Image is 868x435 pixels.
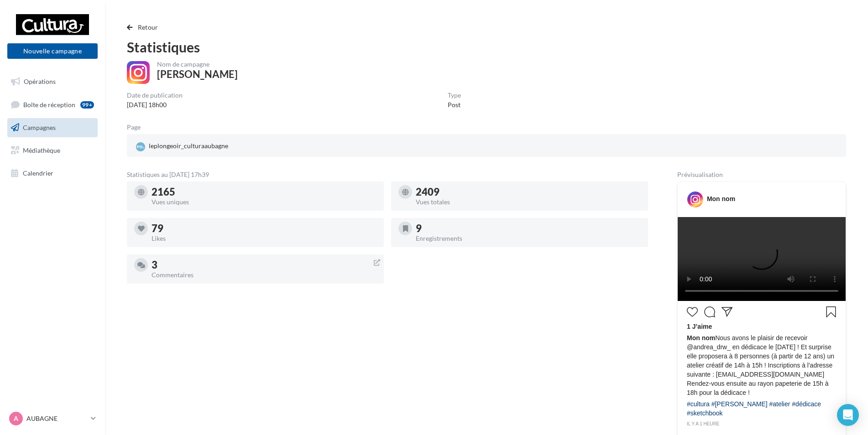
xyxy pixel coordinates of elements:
[687,334,715,342] span: Mon nom
[5,72,99,91] a: Opérations
[80,101,94,109] div: 99+
[7,410,98,427] a: A AUBAGNE
[23,169,53,176] span: Calendrier
[23,146,60,154] span: Médiathèque
[127,124,148,130] div: Page
[127,40,846,54] div: Statistiques
[127,22,162,33] button: Retour
[687,399,837,420] div: #cultura #[PERSON_NAME] #atelier #dédicace #sketchbook
[5,141,99,160] a: Médiathèque
[416,223,641,233] div: 9
[152,187,376,197] div: 2165
[152,199,376,205] div: Vues uniques
[127,100,183,109] div: [DATE] 18h00
[687,322,837,333] div: 1 J’aime
[152,235,376,242] div: Likes
[5,164,99,183] a: Calendrier
[152,272,376,278] div: Commentaires
[152,223,376,233] div: 79
[138,23,158,31] span: Retour
[127,92,183,98] div: Date de publication
[687,420,837,428] div: il y a 1 heure
[826,306,837,317] svg: Enregistrer
[416,235,641,242] div: Enregistrements
[134,140,230,153] div: leplongeoir_culturaaubagne
[448,100,461,109] div: Post
[448,92,461,98] div: Type
[152,260,376,270] div: 3
[5,95,99,114] a: Boîte de réception99+
[416,199,641,205] div: Vues totales
[127,171,648,178] div: Statistiques au [DATE] 17h39
[157,69,238,79] div: [PERSON_NAME]
[707,194,735,203] div: Mon nom
[416,187,641,197] div: 2409
[26,414,87,423] p: AUBAGNE
[687,306,698,317] svg: J’aime
[687,333,837,397] span: Nous avons le plaisir de recevoir @andrea_drw_ en dédicace le [DATE] ! Et surprise elle proposera...
[704,306,715,317] svg: Commenter
[24,78,56,85] span: Opérations
[23,124,56,131] span: Campagnes
[677,171,846,178] div: Prévisualisation
[157,61,238,67] div: Nom de campagne
[134,140,369,153] a: leplongeoir_culturaaubagne
[14,414,18,423] span: A
[5,118,99,137] a: Campagnes
[837,404,859,426] div: Open Intercom Messenger
[23,100,75,108] span: Boîte de réception
[722,306,732,317] svg: Partager la publication
[7,43,98,59] button: Nouvelle campagne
